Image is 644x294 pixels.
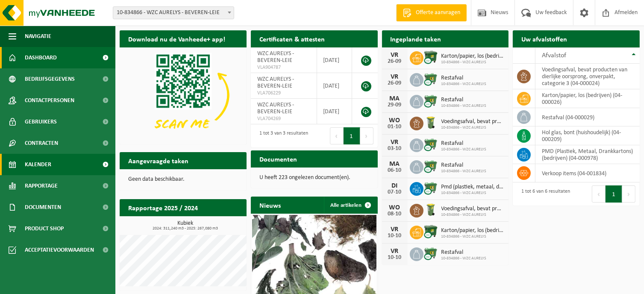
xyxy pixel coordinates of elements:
[386,124,403,130] div: 01-10
[441,249,487,256] span: Restafval
[251,197,289,213] h2: Nieuws
[386,204,403,211] div: WO
[396,4,467,21] a: Offerte aanvragen
[183,216,246,233] a: Bekijk rapportage
[423,246,438,261] img: WB-0660-CU
[386,80,403,86] div: 26-09
[386,161,403,168] div: MA
[113,6,234,19] span: 10-834866 - WZC AURELYS - BEVEREN-LEIE
[255,126,308,145] div: 1 tot 3 van 3 resultaten
[386,255,403,261] div: 10-10
[441,118,505,125] span: Voedingsafval, bevat producten van dierlijke oorsprong, onverpakt, categorie 3
[423,137,438,152] img: WB-0660-CU
[386,233,403,239] div: 10-10
[441,184,505,191] span: Pmd (plastiek, metaal, drankkartons) (bedrijven)
[124,220,247,231] h3: Kubiek
[441,147,487,152] span: 10-834866 - WZC AURELYS
[441,212,505,218] span: 10-834866 - WZC AURELYS
[386,248,403,255] div: VR
[441,256,487,261] span: 10-834866 - WZC AURELYS
[317,73,353,99] td: [DATE]
[382,30,450,47] h2: Ingeplande taken
[317,47,353,73] td: [DATE]
[25,26,51,47] span: Navigatie
[441,97,487,103] span: Restafval
[423,94,438,108] img: WB-0660-CU
[25,132,58,154] span: Contracten
[257,90,310,97] span: VLA706229
[441,53,505,60] span: Karton/papier, los (bedrijven)
[386,146,403,152] div: 03-10
[25,68,75,90] span: Bedrijfsgegevens
[251,150,306,167] h2: Documenten
[386,95,403,102] div: MA
[414,9,462,17] span: Offerte aanvragen
[386,182,403,189] div: DI
[120,47,247,143] img: Download de VHEPlus App
[441,227,505,234] span: Karton/papier, los (bedrijven)
[257,64,310,71] span: VLA904787
[441,103,487,109] span: 10-834866 - WZC AURELYS
[386,73,403,80] div: VR
[386,52,403,59] div: VR
[441,60,505,65] span: 10-834866 - WZC AURELYS
[120,199,206,216] h2: Rapportage 2025 / 2024
[344,127,360,144] button: 1
[386,139,403,146] div: VR
[25,47,57,68] span: Dashboard
[535,126,640,145] td: hol glas, bont (huishoudelijk) (04-000209)
[542,52,566,59] span: Afvalstof
[441,234,505,239] span: 10-834866 - WZC AURELYS
[257,115,310,122] span: VLA704269
[386,211,403,217] div: 08-10
[386,59,403,65] div: 26-09
[622,185,635,203] button: Next
[251,30,333,47] h2: Certificaten & attesten
[386,168,403,173] div: 06-10
[535,145,640,164] td: PMD (Plastiek, Metaal, Drankkartons) (bedrijven) (04-000978)
[423,181,438,195] img: WB-0660-CU
[25,239,94,261] span: Acceptatievoorwaarden
[441,140,487,147] span: Restafval
[330,127,344,144] button: Previous
[423,72,438,86] img: WB-0660-CU
[441,206,505,212] span: Voedingsafval, bevat producten van dierlijke oorsprong, onverpakt, categorie 3
[25,175,58,197] span: Rapportage
[535,164,640,182] td: verkoop items (04-001834)
[423,115,438,130] img: WB-0140-HPE-GN-50
[386,226,403,233] div: VR
[360,127,373,144] button: Next
[441,82,487,87] span: 10-834866 - WZC AURELYS
[441,191,505,196] span: 10-834866 - WZC AURELYS
[120,152,197,169] h2: Aangevraagde taken
[441,169,487,174] span: 10-834866 - WZC AURELYS
[535,108,640,126] td: restafval (04-000029)
[257,102,294,115] span: WZC AURELYS - BEVEREN-LEIE
[25,154,51,175] span: Kalender
[441,162,487,169] span: Restafval
[423,50,438,65] img: WB-1100-CU
[386,102,403,108] div: 29-09
[423,203,438,217] img: WB-0140-HPE-GN-50
[124,226,247,231] span: 2024: 311,240 m3 - 2025: 267,080 m3
[535,64,640,89] td: voedingsafval, bevat producten van dierlijke oorsprong, onverpakt, categorie 3 (04-000024)
[423,224,438,239] img: WB-1100-CU
[517,185,570,203] div: 1 tot 6 van 6 resultaten
[535,89,640,108] td: karton/papier, los (bedrijven) (04-000026)
[257,76,294,89] span: WZC AURELYS - BEVEREN-LEIE
[324,197,377,214] a: Alle artikelen
[113,7,234,19] span: 10-834866 - WZC AURELYS - BEVEREN-LEIE
[120,30,234,47] h2: Download nu de Vanheede+ app!
[423,159,438,173] img: WB-0660-CU
[441,125,505,130] span: 10-834866 - WZC AURELYS
[128,176,238,182] p: Geen data beschikbaar.
[386,117,403,124] div: WO
[317,99,353,124] td: [DATE]
[25,218,64,239] span: Product Shop
[592,185,606,203] button: Previous
[257,50,294,64] span: WZC AURELYS - BEVEREN-LEIE
[25,90,74,111] span: Contactpersonen
[25,111,57,132] span: Gebruikers
[441,75,487,82] span: Restafval
[513,30,576,47] h2: Uw afvalstoffen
